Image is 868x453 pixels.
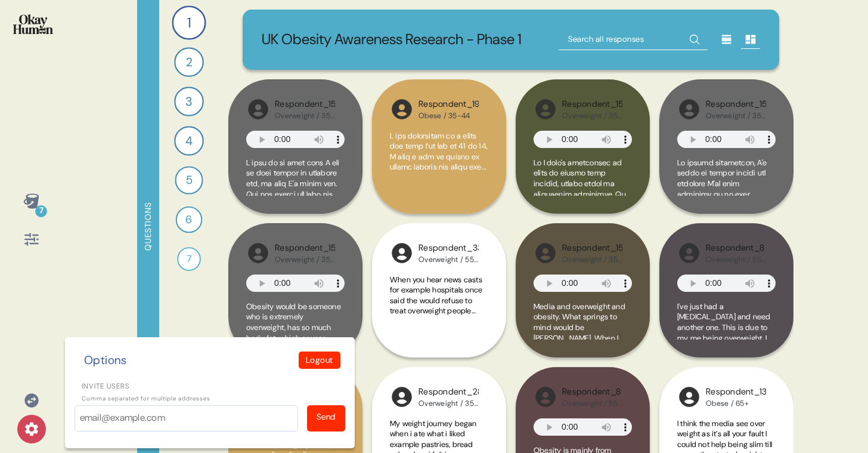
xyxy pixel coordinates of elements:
[677,97,701,121] img: l1ibTKarBSWXLOhlfT5LxFP+OttMJpPJZDKZTCbz9PgHEggSPYjZSwEAAAAASUVORK5CYII=
[562,242,622,255] div: Respondent_15
[418,255,479,264] div: Overweight / 55-64
[562,399,622,408] div: Overweight / 55-64
[706,242,766,255] div: Respondent_8
[246,97,270,121] img: l1ibTKarBSWXLOhlfT5LxFP+OttMJpPJZDKZTCbz9PgHEggSPYjZSwEAAAAASUVORK5CYII=
[562,255,622,264] div: Overweight / 35-44
[418,386,479,399] div: Respondent_28
[175,166,203,194] div: 5
[706,111,766,121] div: Overweight / 35-44
[390,241,414,265] img: l1ibTKarBSWXLOhlfT5LxFP+OttMJpPJZDKZTCbz9PgHEggSPYjZSwEAAAAASUVORK5CYII=
[174,47,204,77] div: 2
[706,399,766,408] div: Obese / 65+
[562,386,622,399] div: Respondent_8
[172,5,206,39] div: 1
[75,381,345,392] label: Invite users
[677,241,701,265] img: l1ibTKarBSWXLOhlfT5LxFP+OttMJpPJZDKZTCbz9PgHEggSPYjZSwEAAAAASUVORK5CYII=
[418,98,479,111] div: Respondent_19
[275,98,335,111] div: Respondent_15
[418,399,479,408] div: Overweight / 35-44
[706,386,766,399] div: Respondent_13
[246,241,270,265] img: l1ibTKarBSWXLOhlfT5LxFP+OttMJpPJZDKZTCbz9PgHEggSPYjZSwEAAAAASUVORK5CYII=
[174,126,204,156] div: 4
[275,255,335,264] div: Overweight / 35-44
[35,205,47,217] div: 7
[177,247,201,271] div: 7
[174,87,204,116] div: 3
[306,354,333,366] p: Logout
[75,394,345,403] p: Comma separated for multiple addresses
[79,352,132,369] div: Options
[562,98,622,111] div: Respondent_15
[390,385,414,409] img: l1ibTKarBSWXLOhlfT5LxFP+OttMJpPJZDKZTCbz9PgHEggSPYjZSwEAAAAASUVORK5CYII=
[677,385,701,409] img: l1ibTKarBSWXLOhlfT5LxFP+OttMJpPJZDKZTCbz9PgHEggSPYjZSwEAAAAASUVORK5CYII=
[562,111,622,121] div: Overweight / 35-44
[13,14,53,34] img: okayhuman.3b1b6348.png
[418,111,479,121] div: Obese / 35-44
[559,29,708,50] input: Search all responses
[534,241,557,265] img: l1ibTKarBSWXLOhlfT5LxFP+OttMJpPJZDKZTCbz9PgHEggSPYjZSwEAAAAASUVORK5CYII=
[534,385,557,409] img: l1ibTKarBSWXLOhlfT5LxFP+OttMJpPJZDKZTCbz9PgHEggSPYjZSwEAAAAASUVORK5CYII=
[275,242,335,255] div: Respondent_15
[75,405,298,432] input: email@example.com
[534,97,557,121] img: l1ibTKarBSWXLOhlfT5LxFP+OttMJpPJZDKZTCbz9PgHEggSPYjZSwEAAAAASUVORK5CYII=
[418,242,479,255] div: Respondent_33
[176,207,203,233] div: 6
[317,411,336,423] div: Send
[706,98,766,111] div: Respondent_15
[390,97,414,121] img: l1ibTKarBSWXLOhlfT5LxFP+OttMJpPJZDKZTCbz9PgHEggSPYjZSwEAAAAASUVORK5CYII=
[262,29,522,51] p: UK Obesity Awareness Research - Phase 1
[706,255,766,264] div: Overweight / 55-64
[275,111,335,121] div: Overweight / 35-44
